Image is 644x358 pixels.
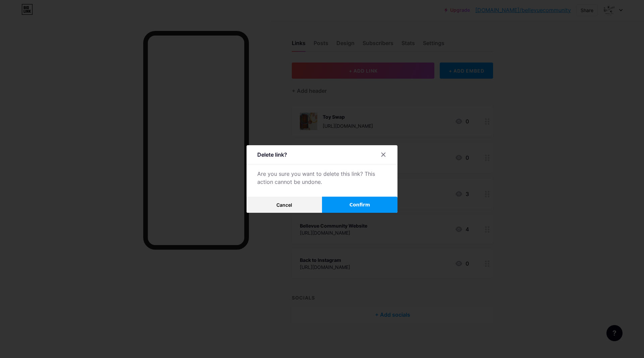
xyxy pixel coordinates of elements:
[276,202,292,208] span: Cancel
[257,151,287,159] div: Delete link?
[247,197,322,213] button: Cancel
[350,201,370,208] span: Confirm
[322,197,397,213] button: Confirm
[257,170,387,186] div: Are you sure you want to delete this link? This action cannot be undone.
